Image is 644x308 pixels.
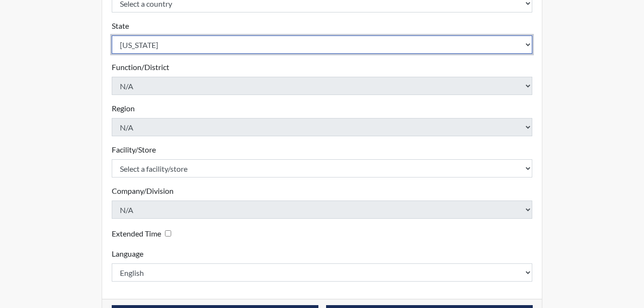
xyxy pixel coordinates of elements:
[112,103,135,114] label: Region
[112,248,143,260] label: Language
[112,144,156,155] label: Facility/Store
[112,228,161,239] label: Extended Time
[112,61,169,73] label: Function/District
[112,226,175,240] div: Checking this box will provide the interviewee with an accomodation of extra time to answer each ...
[112,185,174,197] label: Company/Division
[112,20,129,32] label: State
